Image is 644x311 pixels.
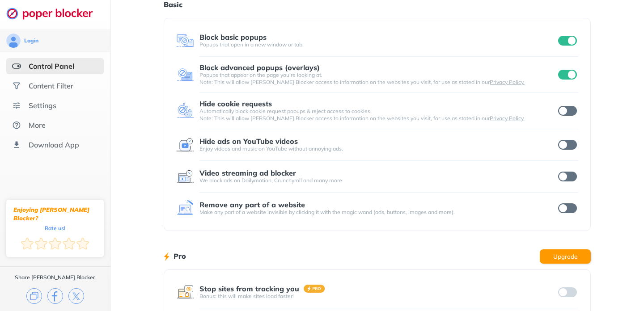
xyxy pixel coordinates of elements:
[47,288,63,304] img: facebook.svg
[6,34,21,48] img: avatar.svg
[15,274,95,281] div: Share [PERSON_NAME] Blocker
[13,206,97,223] div: Enjoying [PERSON_NAME] Blocker?
[12,140,21,149] img: download-app.svg
[199,100,272,108] div: Hide cookie requests
[176,32,194,50] img: feature icon
[24,37,38,44] div: Login
[12,121,21,130] img: about.svg
[490,115,525,122] a: Privacy Policy.
[199,33,267,41] div: Block basic popups
[199,177,556,184] div: We block ads on Dailymotion, Crunchyroll and many more
[45,226,65,230] div: Rate us!
[164,251,169,262] img: lighting bolt
[29,101,56,110] div: Settings
[26,288,42,304] img: copy.svg
[199,71,556,86] div: Popups that appear on the page you’re looking at. Note: This will allow [PERSON_NAME] Blocker acc...
[304,285,325,293] img: pro-badge.svg
[12,62,21,71] img: features-selected.svg
[199,63,320,71] div: Block advanced popups (overlays)
[29,121,46,130] div: More
[199,169,296,177] div: Video streaming ad blocker
[6,7,102,20] img: logo-webpage.svg
[12,81,21,90] img: social.svg
[199,145,556,152] div: Enjoy videos and music on YouTube without annoying ads.
[176,66,194,84] img: feature icon
[174,250,186,262] h1: Pro
[199,201,305,209] div: Remove any part of a website
[199,285,299,293] div: Stop sites from tracking you
[176,102,194,120] img: feature icon
[199,293,556,300] div: Bonus: this will make sites load faster!
[176,283,194,301] img: feature icon
[199,41,556,48] div: Popups that open in a new window or tab.
[29,62,74,71] div: Control Panel
[68,288,84,304] img: x.svg
[29,81,73,90] div: Content Filter
[176,199,194,217] img: feature icon
[540,249,591,264] button: Upgrade
[12,101,21,110] img: settings.svg
[176,136,194,154] img: feature icon
[490,79,525,85] a: Privacy Policy.
[176,168,194,185] img: feature icon
[29,140,79,149] div: Download App
[199,137,298,145] div: Hide ads on YouTube videos
[199,108,556,122] div: Automatically block cookie request popups & reject access to cookies. Note: This will allow [PERS...
[199,209,556,216] div: Make any part of a website invisible by clicking it with the magic wand (ads, buttons, images and...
